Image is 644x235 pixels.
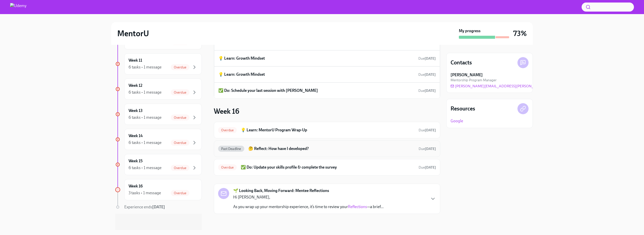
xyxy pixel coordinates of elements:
[214,107,239,116] h3: Week 16
[129,190,161,196] div: 3 tasks • 1 message
[10,3,26,11] img: Udemy
[218,128,237,132] span: Overdue
[218,145,436,153] a: Past Deadline🤔 Reflect: How have I developed?Due[DATE]
[129,90,162,95] div: 6 tasks • 1 message
[419,147,436,151] span: Due
[218,163,436,171] a: Overdue✅ Do: Update your skills profile & complete the surveyDue[DATE]
[233,204,384,210] p: As you wrap up your mentorship experience, it’s time to review your —a brief...
[233,194,384,200] p: Hi [PERSON_NAME],
[115,154,202,175] a: Week 156 tasks • 1 messageOverdue
[171,91,189,94] span: Overdue
[419,165,436,170] span: September 5th, 2025 22:00
[117,28,149,38] h2: MentorU
[218,87,436,94] a: ✅ Do: Schedule your last session with [PERSON_NAME]Due[DATE]
[129,183,143,189] h6: Week 16
[171,166,189,170] span: Overdue
[425,56,436,61] strong: [DATE]
[115,53,202,74] a: Week 116 tasks • 1 messageOverdue
[425,128,436,132] strong: [DATE]
[241,127,415,133] h6: 💡 Learn: MentorU Program Wrap-Up
[218,71,436,78] a: 💡 Learn: Growth MindsetDue[DATE]
[218,72,265,77] h6: 💡 Learn: Growth Mindset
[152,205,165,209] strong: [DATE]
[129,158,143,164] h6: Week 15
[115,179,202,200] a: Week 163 tasks • 1 messageOverdue
[418,72,436,77] span: August 22nd, 2025 22:00
[129,115,162,120] div: 6 tasks • 1 message
[348,204,367,209] a: Reflections
[451,59,472,66] h4: Contacts
[129,140,162,145] div: 6 tasks • 1 message
[171,65,189,69] span: Overdue
[419,146,436,151] span: September 5th, 2025 22:00
[171,191,189,195] span: Overdue
[218,56,265,61] h6: 💡 Learn: Growth Mindset
[129,165,162,171] div: 6 tasks • 1 message
[418,56,436,61] span: Due
[418,89,436,93] span: Due
[233,188,329,193] strong: 🌱 Looking Back, Moving Forward: Mentee Reflections
[115,129,202,150] a: Week 146 tasks • 1 messageOverdue
[115,79,202,100] a: Week 126 tasks • 1 messageOverdue
[218,126,436,134] a: Overdue💡 Learn: MentorU Program Wrap-UpDue[DATE]
[129,58,142,63] h6: Week 11
[218,166,237,169] span: Overdue
[129,108,143,113] h6: Week 13
[425,72,436,77] strong: [DATE]
[425,147,436,151] strong: [DATE]
[425,89,436,93] strong: [DATE]
[451,84,576,89] a: [PERSON_NAME][EMAIL_ADDRESS][PERSON_NAME][DOMAIN_NAME]
[513,29,527,38] h3: 73%
[129,64,162,70] div: 6 tasks • 1 message
[218,88,318,93] h6: ✅ Do: Schedule your last session with [PERSON_NAME]
[451,78,497,83] span: Mentorship Program Manager
[419,128,436,132] span: Due
[418,72,436,77] span: Due
[425,165,436,170] strong: [DATE]
[248,146,415,151] h6: 🤔 Reflect: How have I developed?
[419,128,436,133] span: September 5th, 2025 22:00
[451,118,463,124] a: Google
[171,116,189,120] span: Overdue
[418,56,436,61] span: August 15th, 2025 22:00
[459,28,480,34] strong: My progress
[115,104,202,125] a: Week 136 tasks • 1 messageOverdue
[241,165,415,170] h6: ✅ Do: Update your skills profile & complete the survey
[129,83,142,88] h6: Week 12
[418,88,436,93] span: August 29th, 2025 22:00
[451,72,483,78] strong: [PERSON_NAME]
[129,133,143,139] h6: Week 14
[218,55,436,62] a: 💡 Learn: Growth MindsetDue[DATE]
[451,105,475,112] h4: Resources
[171,141,189,145] span: Overdue
[124,205,165,209] span: Experience ends
[218,147,244,151] span: Past Deadline
[419,165,436,170] span: Due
